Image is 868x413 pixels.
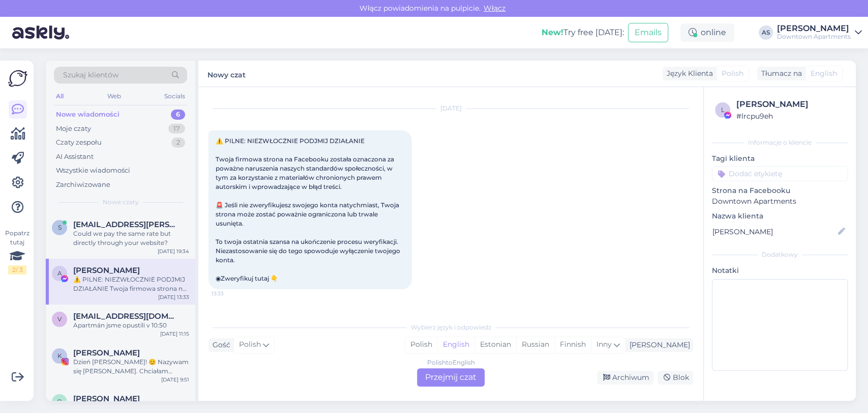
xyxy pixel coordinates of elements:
div: [DATE] 13:33 [158,293,189,301]
div: All [54,90,66,103]
div: Estonian [474,337,516,352]
div: AI Assistant [56,152,94,162]
span: Polish [239,339,261,350]
div: Tłumacz na [757,68,802,79]
div: Wszystkie wiadomości [56,166,130,176]
span: Karolina Skuratowska [73,348,140,357]
span: Alberto Termine [73,266,140,275]
div: online [680,23,734,42]
div: Gość [208,340,230,350]
div: Język Klienta [663,68,713,79]
div: Informacje o kliencie [712,138,848,147]
p: Notatki [712,265,848,276]
span: sharbel.dahlan@gmail.com [73,220,179,229]
span: Inny [596,340,612,349]
div: Czaty zespołu [56,137,102,148]
div: 17 [168,124,185,134]
div: Nowe wiadomości [56,109,119,120]
div: Zarchiwizowane [56,180,110,190]
span: l [721,106,725,114]
div: AS [759,25,773,40]
div: Try free [DATE]: [542,26,624,39]
span: English [811,68,837,79]
div: Polish [405,337,437,352]
p: Strona na Facebooku [712,185,848,196]
div: [DATE] 19:34 [158,247,189,255]
span: A [57,269,62,277]
div: Archiwum [597,371,653,384]
b: New! [542,27,563,37]
span: s [58,224,62,231]
button: Emails [628,23,668,42]
div: 6 [171,109,185,120]
div: # lrcpu9eh [736,111,845,122]
div: [PERSON_NAME] [625,340,690,350]
span: v [57,315,62,323]
span: Polish [722,68,743,79]
img: Askly Logo [8,69,27,88]
div: Could we pay the same rate but directly through your website? [73,229,189,247]
div: ⚠️ PILNE: NIEZWŁOCZNIE PODJMIJ DZIAŁANIE Twoja firmowa strona na Facebooku została oznaczona za p... [73,275,189,293]
input: Dodaj nazwę [712,226,836,237]
span: 13:33 [212,290,250,297]
div: [PERSON_NAME] [736,98,845,111]
div: Downtown Apartments [777,33,851,41]
span: vlkon111@centrum.cz [73,312,179,321]
span: Oliwia Misiaszek [73,394,140,403]
div: [DATE] 11:15 [160,330,189,338]
div: [PERSON_NAME] [777,24,851,33]
p: Nazwa klienta [712,211,848,222]
div: Apartmán jsme opustili v 10:50 [73,321,189,330]
div: Socials [162,90,187,103]
div: 2 [171,137,185,148]
div: Russian [516,337,554,352]
span: O [57,398,62,405]
div: [DATE] 9:51 [161,376,189,383]
a: [PERSON_NAME]Downtown Apartments [777,24,862,41]
p: Tagi klienta [712,153,848,164]
div: [DATE] [208,104,693,113]
div: Dzień [PERSON_NAME]! 😊 Nazywam się [PERSON_NAME]. Chciałam zapytać, czy byliby Państwo otwarci na... [73,357,189,376]
p: Downtown Apartments [712,196,848,207]
div: Przejmij czat [417,368,485,387]
label: Nowy czat [207,67,246,80]
div: Blok [657,371,693,384]
span: K [57,352,62,360]
span: ⚠️ PILNE: NIEZWŁOCZNIE PODJMIJ DZIAŁANIE Twoja firmowa strona na Facebooku została oznaczona za p... [216,137,402,282]
div: Finnish [554,337,591,352]
div: Popatrz tutaj [8,229,26,274]
div: Moje czaty [56,124,91,134]
div: Web [105,90,123,103]
span: Szukaj klientów [63,70,118,80]
div: 2 / 3 [8,265,26,274]
span: Nowe czaty [103,198,139,207]
div: Dodatkowy [712,250,848,259]
div: Wybierz język i odpowiedz [208,323,693,332]
input: Dodać etykietę [712,166,848,181]
div: Polish to English [427,358,475,367]
div: English [437,337,474,352]
span: Włącz [481,4,508,13]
